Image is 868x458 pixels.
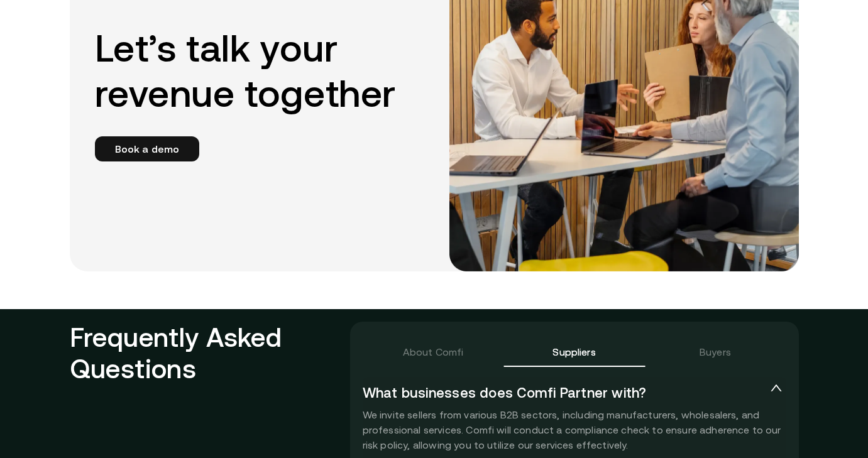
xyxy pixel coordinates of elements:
[769,382,784,395] span: expanded
[95,136,200,161] a: Book a demo
[552,344,595,359] div: Suppliers
[363,384,766,400] span: What businesses does Comfi Partner with?
[95,26,434,116] h2: Let’s talk your revenue together
[363,377,786,407] div: What businesses does Comfi Partner with?
[403,344,464,359] div: About Comfi
[700,344,731,359] div: Buyers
